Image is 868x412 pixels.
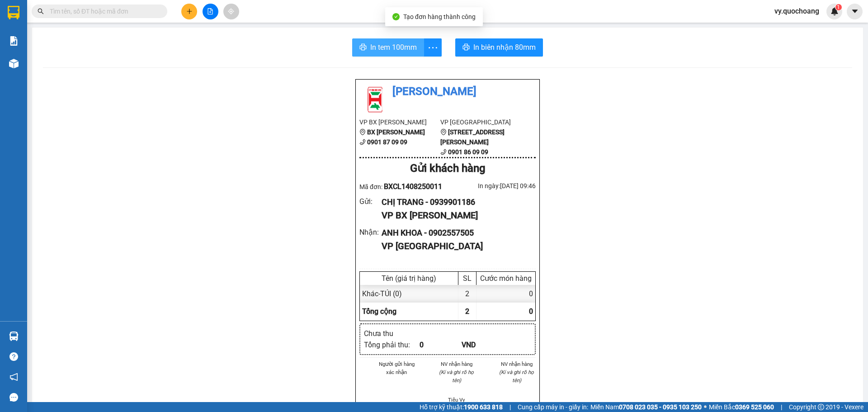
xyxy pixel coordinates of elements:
span: phone [440,149,447,155]
b: 0901 86 09 09 [448,148,488,156]
span: copyright [818,404,824,410]
input: Tìm tên, số ĐT hoặc mã đơn [50,6,156,16]
button: caret-down [847,4,863,19]
span: check-circle [392,13,400,20]
span: ⚪️ [704,405,707,409]
img: warehouse-icon [9,59,19,68]
button: printerIn biên nhận 80mm [455,38,543,57]
span: Khác - TÚI (0) [362,289,402,298]
span: plus [186,8,193,14]
span: file-add [207,8,213,14]
span: BXCL1408250011 [384,182,442,191]
span: Tạo đơn hàng thành công [403,13,476,20]
div: SL [461,274,474,283]
div: In ngày: [DATE] 09:46 [448,181,536,191]
span: | [509,402,511,412]
span: Hỗ trợ kỹ thuật: [420,402,503,412]
li: VP BX [PERSON_NAME] [359,117,440,127]
div: ANH KHOA - 0902557505 [382,227,528,239]
span: aim [228,8,234,14]
span: message [9,393,18,402]
span: printer [359,43,367,52]
i: (Kí và ghi rõ họ tên) [439,369,474,384]
span: vy.quochoang [767,5,826,17]
b: 0901 87 09 09 [367,138,407,146]
div: Nhận : [359,227,382,238]
button: printerIn tem 100mm [352,38,424,57]
span: Miền Bắc [709,402,774,412]
li: Tiểu Vy [438,396,476,404]
span: notification [9,373,18,381]
strong: 0369 525 060 [735,403,774,411]
div: Tên (giá trị hàng) [362,274,456,283]
span: printer [462,43,470,52]
img: warehouse-icon [9,331,19,341]
i: (Kí và ghi rõ họ tên) [499,369,534,384]
div: 0 [420,339,462,350]
img: logo.jpg [359,83,391,115]
div: VND [462,339,504,350]
span: environment [440,129,447,135]
b: BX [PERSON_NAME] [367,128,425,136]
span: In biên nhận 80mm [473,42,536,53]
button: plus [181,4,197,19]
li: VP [GEOGRAPHIC_DATA] [440,117,521,127]
span: 2 [465,307,469,316]
div: VP BX [PERSON_NAME] [382,208,528,223]
div: Gửi khách hàng [359,160,536,177]
img: icon-new-feature [830,7,839,15]
li: NV nhận hàng [497,360,536,368]
div: VP [GEOGRAPHIC_DATA] [382,239,528,253]
div: Gửi : [359,196,382,207]
div: Cước món hàng [479,274,533,283]
span: more [424,42,441,53]
span: search [38,8,44,14]
strong: 0708 023 035 - 0935 103 250 [619,403,702,411]
button: aim [223,4,239,19]
span: phone [359,139,366,145]
span: caret-down [851,7,859,15]
span: Miền Nam [590,402,702,412]
sup: 1 [835,4,842,10]
div: 2 [458,285,476,303]
li: NV nhận hàng [438,360,476,368]
li: [PERSON_NAME] [359,83,536,100]
li: Người gửi hàng xác nhận [377,360,416,376]
b: [STREET_ADDRESS][PERSON_NAME] [440,128,505,146]
span: In tem 100mm [370,42,417,53]
span: environment [359,129,366,135]
div: CHỊ TRANG - 0939901186 [382,196,528,208]
strong: 1900 633 818 [464,403,503,411]
div: 0 [476,285,535,303]
button: file-add [203,4,218,19]
span: | [781,402,782,412]
span: 1 [837,4,840,10]
span: Tổng cộng [362,307,396,316]
div: Mã đơn: [359,181,448,192]
button: more [424,38,442,57]
img: logo-vxr [8,6,19,19]
span: question-circle [9,352,18,361]
div: Chưa thu [364,328,420,339]
img: solution-icon [9,36,19,46]
span: 0 [529,307,533,316]
div: Tổng phải thu : [364,339,420,350]
span: Cung cấp máy in - giấy in: [518,402,588,412]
